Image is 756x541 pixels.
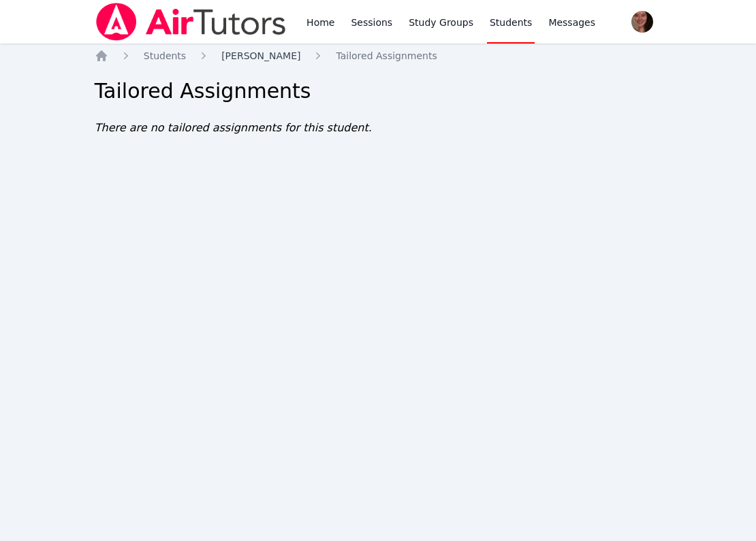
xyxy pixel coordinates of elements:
[548,16,595,29] span: Messages
[95,3,287,41] img: Air Tutors
[95,121,372,134] span: There are no tailored assignments for this student.
[336,50,437,61] span: Tailored Assignments
[221,50,300,61] span: [PERSON_NAME]
[336,49,437,63] a: Tailored Assignments
[221,49,300,63] a: [PERSON_NAME]
[144,49,186,63] a: Students
[144,50,186,61] span: Students
[95,79,662,103] h1: Tailored Assignments
[95,49,662,63] nav: Breadcrumb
